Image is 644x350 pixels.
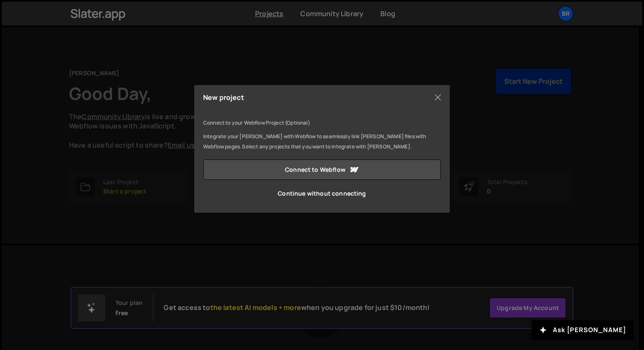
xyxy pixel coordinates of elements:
a: Continue without connecting [203,183,441,204]
h5: New project [203,94,244,101]
button: Close [431,91,444,104]
p: Connect to your Webflow Project (Optional) [203,118,441,128]
p: Integrate your [PERSON_NAME] with Webflow to seamlessly link [PERSON_NAME] files with Webflow pag... [203,131,441,152]
a: Connect to Webflow [203,159,441,180]
button: Ask [PERSON_NAME] [532,320,634,340]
